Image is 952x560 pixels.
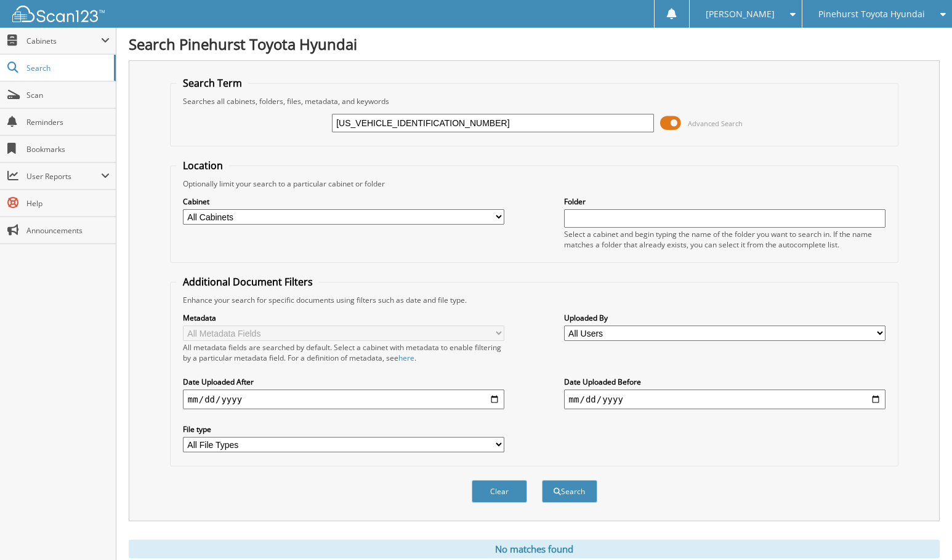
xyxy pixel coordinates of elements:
img: scan123-logo-white.svg [12,6,105,22]
input: end [564,390,886,409]
legend: Search Term [177,76,248,90]
h1: Search Pinehurst Toyota Hyundai [129,34,940,54]
span: [PERSON_NAME] [706,10,775,18]
span: Help [26,198,110,209]
span: Search [26,63,108,73]
label: Folder [564,196,886,207]
legend: Additional Document Filters [177,275,319,289]
button: Search [542,480,597,503]
label: Uploaded By [564,313,886,323]
div: All metadata fields are searched by default. Select a cabinet with metadata to enable filtering b... [183,342,505,363]
span: Scan [26,90,110,100]
span: Pinehurst Toyota Hyundai [818,10,925,18]
label: Date Uploaded Before [564,377,886,387]
span: Advanced Search [688,119,743,128]
a: here [398,353,414,363]
span: Bookmarks [26,144,110,154]
button: Clear [472,480,527,503]
span: Cabinets [26,36,101,46]
div: Select a cabinet and begin typing the name of the folder you want to search in. If the name match... [564,229,886,250]
label: File type [183,424,505,434]
div: Searches all cabinets, folders, files, metadata, and keywords [177,96,892,106]
input: start [183,390,505,409]
label: Metadata [183,313,505,323]
div: Enhance your search for specific documents using filters such as date and file type. [177,295,892,305]
span: User Reports [26,171,101,182]
legend: Location [177,159,229,172]
label: Cabinet [183,196,505,207]
label: Date Uploaded After [183,377,505,387]
div: Optionally limit your search to a particular cabinet or folder [177,178,892,189]
div: No matches found [129,540,940,558]
span: Reminders [26,117,110,127]
span: Announcements [26,225,110,236]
